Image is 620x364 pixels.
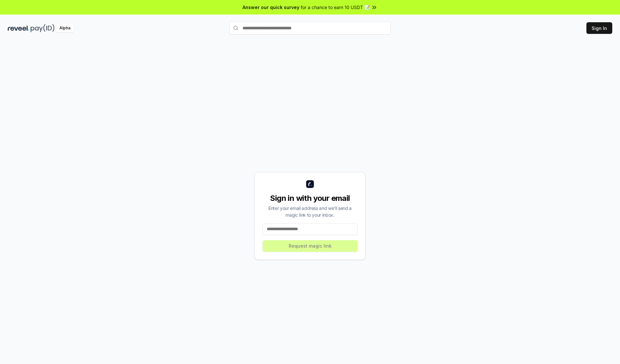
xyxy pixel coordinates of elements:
div: Sign in with your email [263,193,357,203]
img: reveel_dark [8,24,29,32]
img: pay_id [31,24,55,32]
span: for a chance to earn 10 USDT 📝 [301,4,370,11]
button: Sign In [586,22,612,34]
img: logo_small [306,180,314,188]
div: Enter your email address and we’ll send a magic link to your inbox. [263,205,357,218]
div: Alpha [56,24,74,32]
span: Answer our quick survey [243,4,299,11]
